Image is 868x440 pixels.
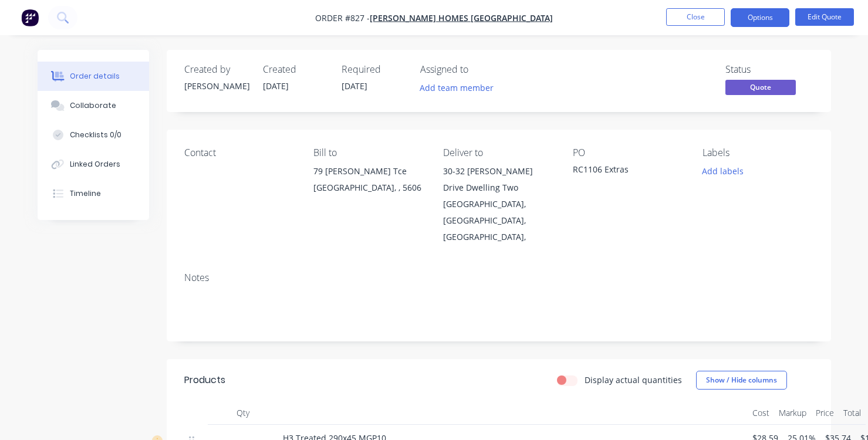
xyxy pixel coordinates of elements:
label: Display actual quantities [585,374,682,386]
span: [DATE] [263,80,289,92]
div: Cost [748,401,774,425]
div: Checklists 0/0 [70,130,121,140]
button: Add team member [413,80,499,96]
button: Add labels [696,163,750,179]
div: Linked Orders [70,159,120,170]
div: Total [839,401,866,425]
span: Quote [725,80,796,94]
div: [PERSON_NAME] [184,80,249,92]
button: Quote [725,80,796,97]
img: Factory [21,9,39,26]
div: Price [811,401,839,425]
div: Status [725,64,813,75]
div: 79 [PERSON_NAME] Tce[GEOGRAPHIC_DATA], , 5606 [313,163,424,201]
button: Order details [38,62,149,91]
div: Assigned to [420,64,538,75]
div: 30-32 [PERSON_NAME] Drive Dwelling Two [443,163,554,196]
button: Show / Hide columns [696,371,787,390]
div: Created by [184,64,249,75]
div: Deliver to [443,147,554,158]
div: Markup [774,401,811,425]
div: Created [263,64,327,75]
button: Add team member [420,80,500,96]
div: Products [184,373,225,387]
span: Order #827 - [315,12,370,23]
button: Options [731,8,789,27]
div: Order details [70,71,120,82]
a: [PERSON_NAME] Homes [GEOGRAPHIC_DATA] [370,12,553,23]
span: [DATE] [342,80,367,92]
div: [GEOGRAPHIC_DATA], [GEOGRAPHIC_DATA], [GEOGRAPHIC_DATA], [443,196,554,245]
div: [GEOGRAPHIC_DATA], , 5606 [313,180,424,196]
button: Collaborate [38,91,149,120]
div: RC1106 Extras [573,163,684,180]
div: Contact [184,147,295,158]
div: Notes [184,272,813,283]
button: Checklists 0/0 [38,120,149,150]
div: 79 [PERSON_NAME] Tce [313,163,424,180]
div: Required [342,64,406,75]
div: PO [573,147,684,158]
div: Collaborate [70,100,116,111]
button: Close [666,8,725,26]
div: Qty [208,401,278,425]
button: Timeline [38,179,149,208]
button: Linked Orders [38,150,149,179]
div: Bill to [313,147,424,158]
div: 30-32 [PERSON_NAME] Drive Dwelling Two[GEOGRAPHIC_DATA], [GEOGRAPHIC_DATA], [GEOGRAPHIC_DATA], [443,163,554,245]
div: Timeline [70,188,101,199]
button: Edit Quote [795,8,854,26]
div: Labels [702,147,813,158]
